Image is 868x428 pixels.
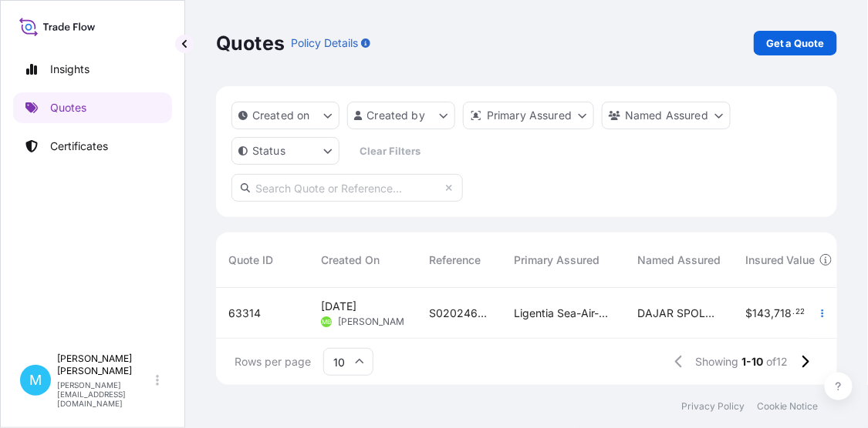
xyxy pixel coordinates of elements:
span: 1-10 [742,354,764,369]
button: createdBy Filter options [347,102,455,129]
p: Insights [50,62,90,77]
span: 143 [752,308,771,319]
span: Primary Assured [514,252,599,268]
p: Primary Assured [487,108,572,123]
a: Certificates [13,131,172,162]
span: [PERSON_NAME] [338,316,413,328]
span: S02024654 [429,306,489,321]
span: of 12 [767,354,789,369]
button: Clear Filters [347,139,434,163]
p: Quotes [216,31,285,55]
p: [PERSON_NAME][EMAIL_ADDRESS][DOMAIN_NAME] [57,380,153,408]
span: Rows per page [235,354,311,369]
span: 63314 [228,306,261,321]
span: 718 [774,308,792,319]
span: Quote ID [228,252,273,268]
p: Clear Filters [360,143,421,159]
p: Created by [367,108,426,123]
button: cargoOwner Filter options [602,102,731,129]
p: Quotes [50,100,86,115]
span: DAJAR SPOLKA Z O.O. [637,306,721,321]
a: Insights [13,54,172,85]
button: createdOn Filter options [231,102,339,129]
a: Cookie Notice [757,400,819,413]
span: . [792,309,795,315]
a: Privacy Policy [681,400,745,413]
a: Quotes [13,92,172,123]
span: 22 [795,309,805,315]
p: Created on [252,108,310,123]
span: Showing [696,354,739,369]
p: Certificates [50,139,108,154]
span: MB [322,314,331,329]
span: Insured Value [745,252,816,268]
a: Get a Quote [754,31,837,55]
span: Named Assured [637,252,721,268]
span: , [771,308,774,319]
span: Created On [321,252,380,268]
p: Named Assured [625,108,708,123]
p: Get a Quote [766,35,825,51]
span: [DATE] [321,299,356,314]
input: Search Quote or Reference... [231,174,463,202]
span: $ [745,308,752,319]
span: M [29,373,42,388]
p: Status [252,143,285,159]
button: certificateStatus Filter options [231,137,339,165]
p: Policy Details [291,35,358,51]
p: [PERSON_NAME] [PERSON_NAME] [57,353,153,377]
span: Ligentia Sea-Air-Rail Sp. z o.o. [514,306,613,321]
button: distributor Filter options [463,102,594,129]
span: Reference [429,252,481,268]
